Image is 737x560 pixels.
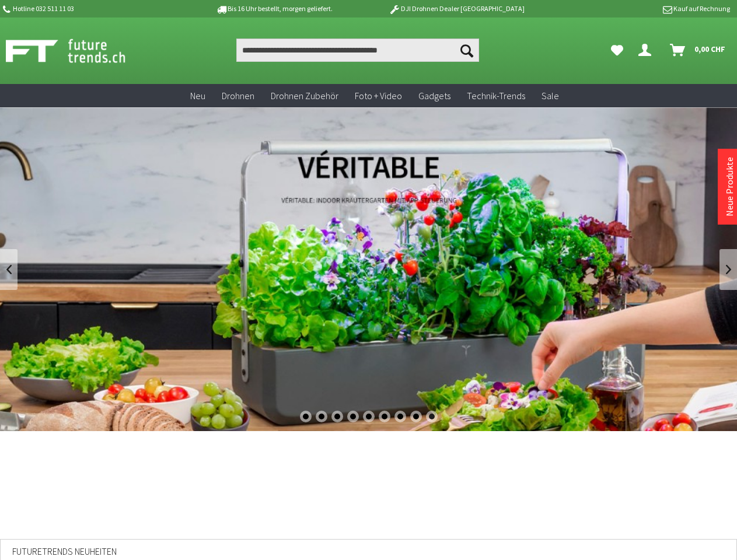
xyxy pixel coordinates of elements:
[316,411,327,422] div: 2
[605,38,629,62] a: Meine Favoriten
[426,411,438,422] div: 9
[533,84,567,108] a: Sale
[363,411,375,422] div: 5
[190,90,205,101] span: Neu
[410,411,422,422] div: 8
[694,40,725,58] span: 0,00 CHF
[665,38,731,62] a: Warenkorb
[355,90,402,101] span: Foto + Video
[183,2,365,16] p: Bis 16 Uhr bestellt, morgen geliefert.
[331,411,343,422] div: 3
[222,90,254,101] span: Drohnen
[379,411,390,422] div: 6
[271,90,338,101] span: Drohnen Zubehör
[300,411,312,422] div: 1
[347,411,359,422] div: 4
[418,90,450,101] span: Gadgets
[236,38,479,62] input: Produkt, Marke, Kategorie, EAN, Artikelnummer…
[394,411,406,422] div: 7
[724,157,735,216] a: Neue Produkte
[467,90,525,101] span: Technik-Trends
[459,84,533,108] a: Technik-Trends
[548,2,730,16] p: Kauf auf Rechnung
[455,38,479,62] button: Suchen
[410,84,459,108] a: Gadgets
[1,2,183,16] p: Hotline 032 511 11 03
[182,84,214,108] a: Neu
[542,90,559,101] span: Sale
[6,36,151,65] img: Shop Futuretrends - zur Startseite wechseln
[214,84,263,108] a: Drohnen
[365,2,547,16] p: DJI Drohnen Dealer [GEOGRAPHIC_DATA]
[347,84,410,108] a: Foto + Video
[263,84,347,108] a: Drohnen Zubehör
[634,38,661,62] a: Dein Konto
